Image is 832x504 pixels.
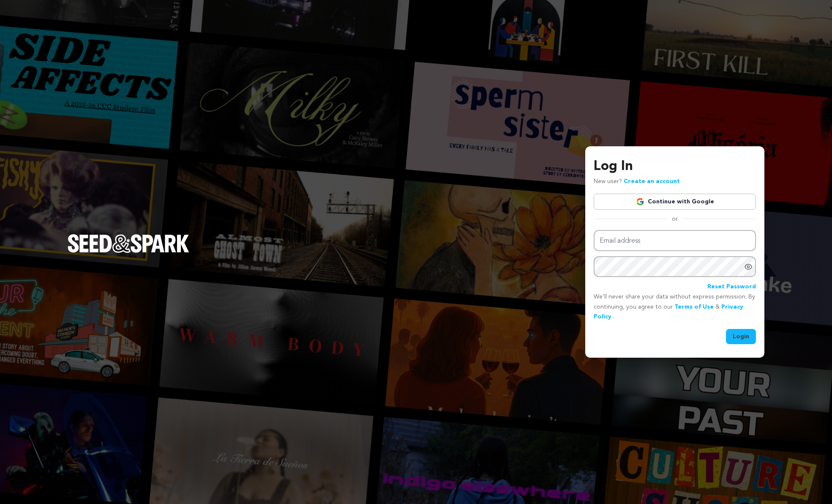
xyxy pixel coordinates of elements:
[707,282,756,292] a: Reset Password
[674,304,714,310] a: Terms of Use
[667,215,683,223] span: or
[594,177,680,187] p: New user?
[636,197,644,206] img: Google logo
[594,194,756,210] a: Continue with Google
[68,234,189,253] img: Seed&Spark Logo
[594,230,756,252] input: Email address
[68,234,189,270] a: Seed&Spark Homepage
[594,156,756,177] h3: Log In
[594,292,756,322] p: We’ll never share your data without express permission. By continuing, you agree to our & .
[624,178,680,184] a: Create an account
[744,263,753,271] a: Show password as plain text. Warning: this will display your password on the screen.
[726,329,756,344] button: Login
